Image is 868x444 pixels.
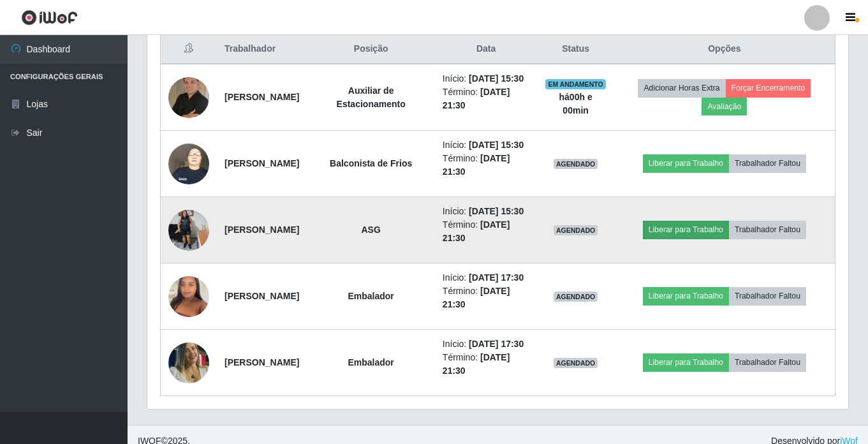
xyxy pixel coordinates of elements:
[361,225,380,235] strong: ASG
[168,333,209,392] img: 1733239406405.jpeg
[443,271,530,285] li: Início:
[217,34,307,64] th: Trabalhador
[224,291,299,301] strong: [PERSON_NAME]
[726,79,811,97] button: Forçar Encerramento
[443,285,530,311] li: Término:
[702,98,747,115] button: Avaliação
[643,154,729,172] button: Liberar para Trabalho
[554,225,598,235] span: AGENDADO
[443,72,530,85] li: Início:
[729,353,806,371] button: Trabalhador Faltou
[224,357,299,367] strong: [PERSON_NAME]
[643,221,729,239] button: Liberar para Trabalho
[443,138,530,152] li: Início:
[729,154,806,172] button: Trabalhador Faltou
[469,272,524,283] time: [DATE] 17:30
[168,137,209,191] img: 1723623614898.jpeg
[554,159,598,169] span: AGENDADO
[729,221,806,239] button: Trabalhador Faltou
[348,291,394,301] strong: Embalador
[435,34,538,64] th: Data
[337,85,406,109] strong: Auxiliar de Estacionamento
[643,353,729,371] button: Liberar para Trabalho
[443,351,530,378] li: Término:
[729,287,806,305] button: Trabalhador Faltou
[443,152,530,179] li: Término:
[443,85,530,112] li: Término:
[168,203,209,257] img: 1751372392923.jpeg
[554,292,598,302] span: AGENDADO
[537,34,614,64] th: Status
[348,357,394,367] strong: Embalador
[469,73,524,84] time: [DATE] 15:30
[224,225,299,235] strong: [PERSON_NAME]
[643,287,729,305] button: Liberar para Trabalho
[443,218,530,245] li: Término:
[469,140,524,150] time: [DATE] 15:30
[168,77,209,118] img: 1679057425949.jpeg
[559,92,592,115] strong: há 00 h e 00 min
[469,206,524,216] time: [DATE] 15:30
[330,158,412,168] strong: Balconista de Frios
[443,337,530,351] li: Início:
[469,339,524,349] time: [DATE] 17:30
[224,92,299,102] strong: [PERSON_NAME]
[443,205,530,218] li: Início:
[614,34,835,64] th: Opções
[168,269,209,323] img: 1751846244221.jpeg
[638,79,725,97] button: Adicionar Horas Extra
[21,10,78,26] img: CoreUI Logo
[554,358,598,368] span: AGENDADO
[224,158,299,168] strong: [PERSON_NAME]
[307,34,434,64] th: Posição
[545,79,606,89] span: EM ANDAMENTO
